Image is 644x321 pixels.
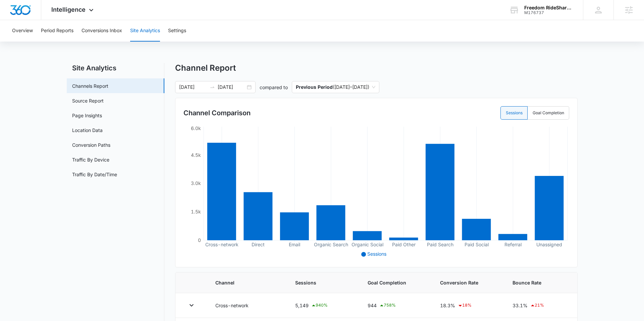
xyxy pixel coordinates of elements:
div: 33.1% [513,302,566,310]
a: Page Insights [72,112,102,119]
h3: Channel Comparison [183,108,251,118]
tspan: 0 [198,237,201,243]
div: 940 % [311,302,328,310]
button: Period Reports [41,20,73,42]
tspan: Direct [252,242,265,247]
tspan: Cross-network [205,242,238,247]
div: 5,149 [295,302,352,310]
span: ( [DATE] – [DATE] ) [296,81,375,93]
span: Sessions [367,251,386,257]
div: 18 % [458,302,472,310]
p: Previous Period [296,84,333,90]
tspan: 6.0k [191,125,201,131]
span: Goal Completion [368,279,424,286]
tspan: 4.5k [191,152,201,158]
span: swap-right [210,84,215,90]
button: Site Analytics [130,20,160,42]
span: Bounce Rate [513,279,566,286]
a: Traffic By Device [72,156,109,163]
tspan: Organic Social [351,242,383,248]
span: Sessions [295,279,352,286]
div: account name [524,5,573,10]
a: Source Report [72,97,104,104]
span: to [210,84,215,90]
a: Location Data [72,127,103,134]
tspan: Paid Search [427,242,453,247]
span: Intelligence [51,6,86,13]
div: account id [524,10,573,15]
button: Settings [168,20,186,42]
tspan: 1.5k [191,209,201,214]
button: Overview [12,20,33,42]
label: Goal Completion [528,106,569,120]
a: Channels Report [72,82,108,89]
tspan: 3.0k [191,180,201,186]
td: Cross-network [207,293,287,318]
tspan: Referral [504,242,521,247]
input: Start date [179,83,207,91]
tspan: Email [289,242,300,247]
a: Traffic By Date/Time [72,171,117,178]
label: Sessions [500,106,528,120]
div: 21 % [530,302,544,310]
tspan: Paid Social [464,242,488,247]
span: Conversion Rate [440,279,496,286]
div: 944 [368,302,424,310]
span: Channel [215,279,279,286]
tspan: Paid Other [392,242,415,247]
h2: Site Analytics [67,63,164,73]
tspan: Organic Search [314,242,348,248]
h1: Channel Report [175,63,236,73]
button: Toggle Row Expanded [186,300,197,311]
button: Conversions Inbox [82,20,122,42]
div: 758 % [379,302,396,310]
tspan: Unassigned [536,242,562,248]
a: Conversion Paths [72,141,110,148]
div: 18.3% [440,302,496,310]
p: compared to [260,84,288,91]
input: End date [218,83,246,91]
